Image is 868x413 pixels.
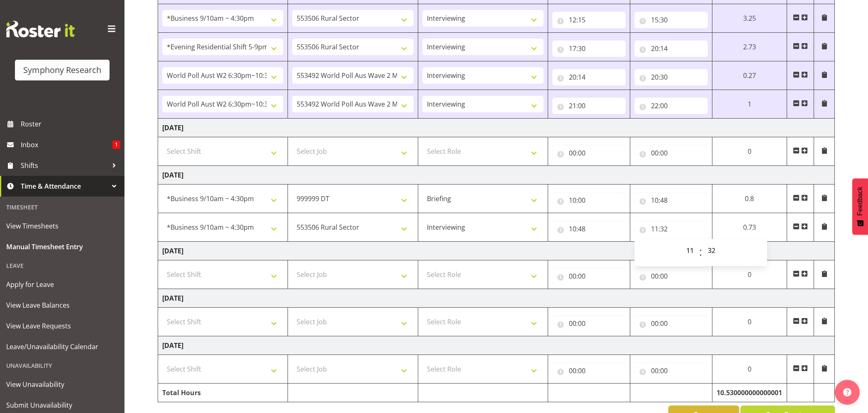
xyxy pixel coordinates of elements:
[2,316,122,336] a: View Leave Requests
[6,378,118,391] span: View Unavailability
[21,138,112,151] span: Inbox
[552,362,626,379] input: Click to select...
[158,166,835,185] td: [DATE]
[552,69,626,85] input: Click to select...
[852,178,868,235] button: Feedback - Show survey
[21,180,108,192] span: Time & Attendance
[634,268,708,284] input: Click to select...
[634,315,708,332] input: Click to select...
[634,12,708,28] input: Click to select...
[552,97,626,114] input: Click to select...
[634,221,708,237] input: Click to select...
[712,61,787,90] td: 0.27
[6,399,118,411] span: Submit Unavailability
[712,4,787,33] td: 3.25
[6,220,118,232] span: View Timesheets
[712,260,787,289] td: 0
[6,241,118,253] span: Manual Timesheet Entry
[712,185,787,213] td: 0.8
[2,357,122,374] div: Unavailability
[634,97,708,114] input: Click to select...
[6,21,75,37] img: Rosterit website logo
[712,33,787,61] td: 2.73
[712,384,787,402] td: 10.530000000000001
[552,315,626,332] input: Click to select...
[552,40,626,57] input: Click to select...
[6,278,118,291] span: Apply for Leave
[21,118,120,130] span: Roster
[634,362,708,379] input: Click to select...
[699,242,702,263] span: :
[2,374,122,395] a: View Unavailability
[712,137,787,166] td: 0
[552,192,626,209] input: Click to select...
[2,216,122,236] a: View Timesheets
[23,64,101,76] div: Symphony Research
[634,69,708,85] input: Click to select...
[21,159,108,172] span: Shifts
[6,299,118,311] span: View Leave Balances
[712,213,787,242] td: 0.73
[843,388,851,396] img: help-xxl-2.png
[2,236,122,257] a: Manual Timesheet Entry
[712,355,787,384] td: 0
[158,289,835,308] td: [DATE]
[634,192,708,209] input: Click to select...
[112,141,120,149] span: 1
[552,268,626,284] input: Click to select...
[552,145,626,161] input: Click to select...
[856,187,864,216] span: Feedback
[552,12,626,28] input: Click to select...
[158,336,835,355] td: [DATE]
[712,90,787,119] td: 1
[634,40,708,57] input: Click to select...
[634,145,708,161] input: Click to select...
[158,119,835,137] td: [DATE]
[2,295,122,316] a: View Leave Balances
[2,257,122,274] div: Leave
[6,340,118,353] span: Leave/Unavailability Calendar
[158,242,835,260] td: [DATE]
[2,336,122,357] a: Leave/Unavailability Calendar
[6,320,118,332] span: View Leave Requests
[712,308,787,336] td: 0
[552,221,626,237] input: Click to select...
[2,274,122,295] a: Apply for Leave
[158,384,288,402] td: Total Hours
[2,199,122,216] div: Timesheet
